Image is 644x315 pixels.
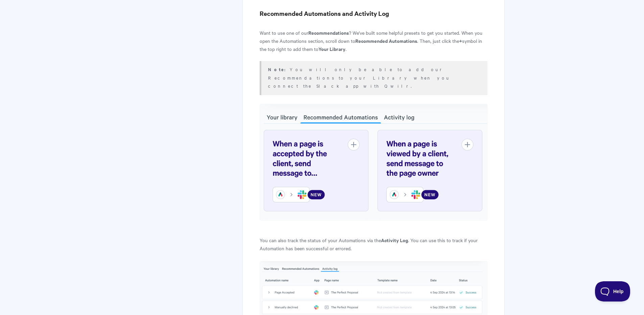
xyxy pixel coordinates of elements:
b: Recommended Automations [355,37,417,44]
p: You will only be able to add our Recommendations to your Library when you connect the Slack app w... [268,65,479,90]
p: Want to use one of our ? We've built some helpful presets to get you started. When you open the A... [260,29,487,53]
h3: Recommended Automations and Activity Log [260,9,487,18]
strong: Recommendations [308,29,349,36]
strong: + [459,37,462,44]
b: Activity Log [381,236,408,244]
strong: Your Library [318,45,345,52]
b: Note: [268,66,290,73]
img: file-JVIGfAW8TI.png [260,104,487,221]
p: You can also track the status of your Automations via the . You can use this to track if your Aut... [260,236,487,252]
iframe: Toggle Customer Support [595,281,630,302]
